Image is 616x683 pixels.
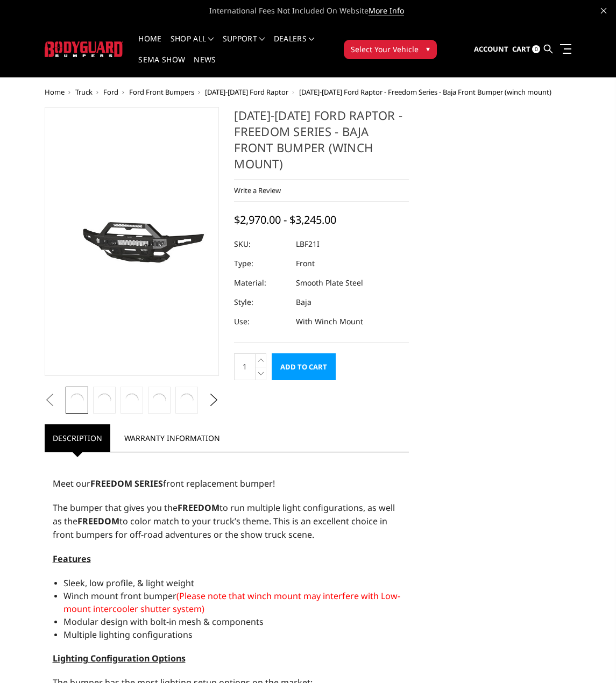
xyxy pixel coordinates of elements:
[138,35,161,56] a: Home
[512,44,530,54] span: Cart
[176,590,179,602] span: (
[178,502,220,514] strong: FREEDOM
[48,202,216,281] img: 2021-2025 Ford Raptor - Freedom Series - Baja Front Bumper (winch mount)
[138,56,185,77] a: SEMA Show
[274,35,315,56] a: Dealers
[299,87,551,97] span: [DATE]-[DATE] Ford Raptor - Freedom Series - Baja Front Bumper (winch mount)
[351,44,419,55] span: Select Your Vehicle
[344,40,437,59] button: Select Your Vehicle
[296,234,320,254] dd: LBF21I
[90,478,163,489] strong: FREEDOM SERIES
[124,390,139,410] img: 2021-2025 Ford Raptor - Freedom Series - Baja Front Bumper (winch mount)
[234,254,288,273] dt: Type:
[296,312,363,331] dd: With Winch Mount
[53,502,395,540] span: The bumper that gives you the to run multiple light configurations, as well as the to color match...
[116,424,228,452] a: Warranty Information
[474,44,508,54] span: Account
[205,87,288,97] a: [DATE]-[DATE] Ford Raptor
[63,616,264,628] span: Modular design with bolt-in mesh & components
[194,56,216,77] a: News
[63,577,194,589] span: Sleek, low profile, & light weight
[296,254,315,273] dd: Front
[103,87,118,97] a: Ford
[369,5,404,16] a: More Info
[63,590,400,615] span: Please note that winch mount may interfere with Low-mount intercooler shutter system)
[151,390,167,410] img: 2021-2025 Ford Raptor - Freedom Series - Baja Front Bumper (winch mount)
[45,424,110,452] a: Description
[532,45,540,53] span: 0
[63,629,193,641] span: Multiple lighting configurations
[53,553,91,565] span: Features
[296,293,311,312] dd: Baja
[45,87,65,97] a: Home
[63,590,400,615] span: Winch mount front bumper
[234,273,288,293] dt: Material:
[234,107,409,180] h1: [DATE]-[DATE] Ford Raptor - Freedom Series - Baja Front Bumper (winch mount)
[474,35,508,64] a: Account
[42,392,58,408] button: Previous
[96,390,112,410] img: 2021-2025 Ford Raptor - Freedom Series - Baja Front Bumper (winch mount)
[45,107,220,376] a: 2021-2025 Ford Raptor - Freedom Series - Baja Front Bumper (winch mount)
[53,478,275,489] span: Meet our front replacement bumper!
[179,390,194,410] img: 2021-2025 Ford Raptor - Freedom Series - Baja Front Bumper (winch mount)
[234,293,288,312] dt: Style:
[296,273,363,293] dd: Smooth Plate Steel
[129,87,194,97] a: Ford Front Bumpers
[512,35,540,64] a: Cart 0
[206,392,222,408] button: Next
[75,87,93,97] a: Truck
[426,43,430,54] span: ▾
[45,41,124,57] img: BODYGUARD BUMPERS
[272,353,336,380] input: Add to Cart
[77,515,119,527] strong: FREEDOM
[234,212,336,227] span: $2,970.00 - $3,245.00
[171,35,214,56] a: shop all
[69,390,84,410] img: 2021-2025 Ford Raptor - Freedom Series - Baja Front Bumper (winch mount)
[223,35,265,56] a: Support
[234,234,288,254] dt: SKU:
[234,312,288,331] dt: Use:
[234,186,281,195] a: Write a Review
[53,652,186,664] span: Lighting Configuration Options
